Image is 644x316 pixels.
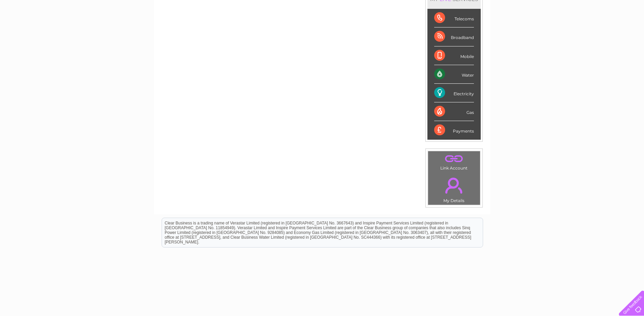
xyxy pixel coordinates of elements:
[434,84,474,102] div: Electricity
[22,18,57,38] img: logo.png
[434,102,474,121] div: Gas
[434,46,474,65] div: Mobile
[434,121,474,139] div: Payments
[516,3,563,12] a: 0333 014 3131
[560,29,581,34] a: Telecoms
[599,29,615,34] a: Contact
[430,174,478,197] a: .
[622,29,638,34] a: Log out
[428,151,480,172] td: Link Account
[430,153,478,165] a: .
[428,172,480,205] td: My Details
[585,29,595,34] a: Blog
[162,4,483,33] div: Clear Business is a trading name of Verastar Limited (registered in [GEOGRAPHIC_DATA] No. 3667643...
[434,9,474,27] div: Telecoms
[541,29,556,34] a: Energy
[434,65,474,84] div: Water
[434,27,474,46] div: Broadband
[525,29,537,34] a: Water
